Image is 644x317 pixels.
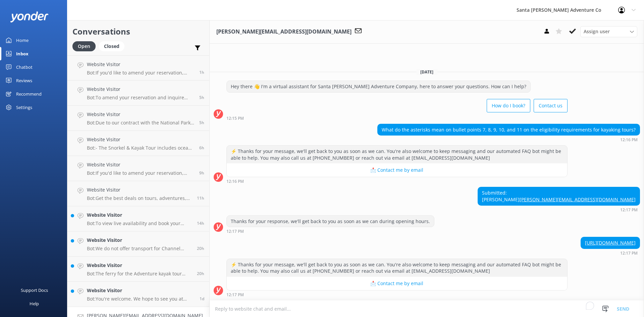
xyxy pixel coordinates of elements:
span: Aug 25 2025 06:04am (UTC -07:00) America/Tijuana [199,170,204,176]
p: Bot: If you'd like to amend your reservation, please contact the Santa [PERSON_NAME] Adventure Co... [87,170,194,176]
div: ⚡ Thanks for your message, we'll get back to you as soon as we can. You're also welcome to keep m... [227,259,567,277]
div: Aug 24 2025 12:16pm (UTC -07:00) America/Tijuana [226,179,568,183]
p: Bot: Due to our contract with the National Park Service, we are unable to sell ferry tickets to p... [87,120,194,126]
div: Aug 24 2025 12:17pm (UTC -07:00) America/Tijuana [581,251,640,255]
div: Chatbot [16,60,33,74]
h4: Website Visitor [87,161,194,168]
h4: Website Visitor [87,136,194,143]
a: Website VisitorBot:The ferry for the Adventure kayak tour departs from Island Packers in the [GEO... [67,257,209,282]
div: Aug 24 2025 12:15pm (UTC -07:00) America/Tijuana [226,116,568,120]
div: Open [72,41,96,51]
div: Closed [99,41,124,51]
p: Bot: If you'd like to amend your reservation, please contact the Santa [PERSON_NAME] Adventure Co... [87,70,194,76]
a: Website VisitorBot:- The Snorkel & Kayak Tour includes ocean kayaks, but the type (sit-in or sit-... [67,131,209,156]
span: Aug 25 2025 09:24am (UTC -07:00) America/Tijuana [199,120,204,125]
p: Bot: To view live availability and book your Santa [PERSON_NAME] Adventure tour, click [URL][DOMA... [87,220,192,226]
p: Bot: We do not offer transport for Channel Islands kayaking tours from [GEOGRAPHIC_DATA][PERSON_N... [87,246,192,252]
a: Website VisitorBot:We do not offer transport for Channel Islands kayaking tours from [GEOGRAPHIC_... [67,231,209,257]
span: Assign user [584,28,610,35]
a: Website VisitorBot:You're welcome. We hope to see you at [GEOGRAPHIC_DATA][PERSON_NAME] Adventure... [67,282,209,307]
h4: Website Visitor [87,211,192,219]
a: Closed [99,42,128,50]
a: Website VisitorBot:If you'd like to amend your reservation, please contact the Santa [PERSON_NAME... [67,55,209,81]
p: Bot: You're welcome. We hope to see you at [GEOGRAPHIC_DATA][PERSON_NAME] Adventure Co. soon! [87,296,195,302]
span: Aug 25 2025 08:59am (UTC -07:00) America/Tijuana [199,145,204,151]
strong: 12:17 PM [620,251,638,255]
div: Thanks for your response, we'll get back to you as soon as we can during opening hours. [227,216,434,227]
strong: 12:16 PM [620,138,638,142]
div: Aug 24 2025 12:16pm (UTC -07:00) America/Tijuana [377,137,640,142]
p: Bot: - The Snorkel & Kayak Tour includes ocean kayaks, but the type (sit-in or sit-on-top) is not... [87,145,194,151]
span: Aug 24 2025 07:07pm (UTC -07:00) America/Tijuana [197,246,204,251]
div: Settings [16,101,32,114]
div: Support Docs [21,283,48,297]
h4: Website Visitor [87,186,192,194]
div: Hey there 👋 I'm a virtual assistant for Santa [PERSON_NAME] Adventure Company, here to answer you... [227,81,530,92]
h4: Website Visitor [87,61,194,68]
div: Submitted: [PERSON_NAME] [478,187,640,205]
strong: 12:17 PM [226,293,244,297]
div: Aug 24 2025 12:17pm (UTC -07:00) America/Tijuana [226,292,568,297]
a: Website VisitorBot:If you'd like to amend your reservation, please contact the Santa [PERSON_NAME... [67,156,209,181]
strong: 12:17 PM [620,208,638,212]
span: Aug 25 2025 02:03pm (UTC -07:00) America/Tijuana [199,69,204,75]
strong: 12:15 PM [226,116,244,120]
button: Contact us [534,99,568,112]
h4: Website Visitor [87,262,192,269]
h3: [PERSON_NAME][EMAIL_ADDRESS][DOMAIN_NAME] [216,28,352,36]
button: How do I book? [487,99,530,112]
span: Aug 25 2025 03:43am (UTC -07:00) America/Tijuana [197,195,204,201]
div: Assign User [580,26,637,37]
span: Aug 24 2025 06:58pm (UTC -07:00) America/Tijuana [197,271,204,276]
h4: Website Visitor [87,86,194,93]
span: [DATE] [416,69,437,75]
p: Bot: The ferry for the Adventure kayak tour departs from Island Packers in the [GEOGRAPHIC_DATA].... [87,271,192,277]
p: Bot: Get the best deals on tours, adventures, and group activities in [GEOGRAPHIC_DATA][PERSON_NA... [87,195,192,201]
p: Bot: To amend your reservation and inquire about a refund for the ticket, please contact the Sant... [87,95,194,101]
button: 📩 Contact me by email [227,277,567,290]
h2: Conversations [72,25,204,38]
div: Help [30,297,39,310]
div: Aug 24 2025 12:17pm (UTC -07:00) America/Tijuana [226,229,434,233]
strong: 12:17 PM [226,229,244,233]
span: Aug 24 2025 01:06pm (UTC -07:00) America/Tijuana [200,296,204,302]
img: yonder-white-logo.png [10,11,49,22]
div: Recommend [16,87,42,101]
a: [PERSON_NAME][EMAIL_ADDRESS][DOMAIN_NAME] [520,196,636,203]
a: Website VisitorBot:To amend your reservation and inquire about a refund for the ticket, please co... [67,81,209,106]
div: Inbox [16,47,29,60]
a: Website VisitorBot:Due to our contract with the National Park Service, we are unable to sell ferr... [67,106,209,131]
div: Aug 24 2025 12:17pm (UTC -07:00) America/Tijuana [478,207,640,212]
a: [URL][DOMAIN_NAME] [585,240,636,246]
h4: Website Visitor [87,287,195,294]
span: Aug 25 2025 12:32am (UTC -07:00) America/Tijuana [197,220,204,226]
strong: 12:16 PM [226,179,244,183]
button: 📩 Contact me by email [227,163,567,177]
h4: Website Visitor [87,111,194,118]
a: Website VisitorBot:Get the best deals on tours, adventures, and group activities in [GEOGRAPHIC_D... [67,181,209,206]
a: Website VisitorBot:To view live availability and book your Santa [PERSON_NAME] Adventure tour, cl... [67,206,209,231]
div: Home [16,34,29,47]
a: Open [72,42,99,50]
h4: Website Visitor [87,236,192,244]
div: ⚡ Thanks for your message, we'll get back to you as soon as we can. You're also welcome to keep m... [227,146,567,163]
div: Reviews [16,74,32,87]
div: What do the asterisks mean on bullet points 7, 8, 9, 10, and 11 on the eligibility requirements f... [378,124,640,136]
textarea: To enrich screen reader interactions, please activate Accessibility in Grammarly extension settings [210,301,644,317]
span: Aug 25 2025 09:55am (UTC -07:00) America/Tijuana [199,95,204,100]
